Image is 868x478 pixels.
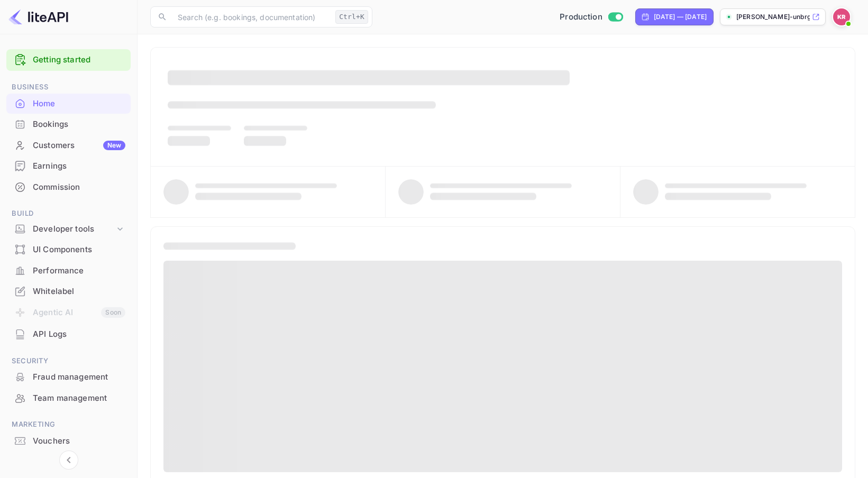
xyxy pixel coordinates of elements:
[6,355,131,367] span: Security
[6,220,131,238] div: Developer tools
[33,160,125,172] div: Earnings
[33,392,125,405] div: Team management
[6,281,131,301] a: Whitelabel
[6,94,131,113] a: Home
[33,98,125,110] div: Home
[6,367,131,388] div: Fraud management
[33,223,115,235] div: Developer tools
[6,431,131,452] div: Vouchers
[6,94,131,114] div: Home
[6,177,131,198] div: Commission
[8,8,68,25] img: LiteAPI logo
[6,388,131,408] a: Team management
[103,141,125,150] div: New
[33,328,125,341] div: API Logs
[654,12,707,22] div: [DATE] — [DATE]
[6,324,131,345] div: API Logs
[33,286,125,298] div: Whitelabel
[833,8,850,25] img: Kobus Roux
[6,135,131,156] div: CustomersNew
[6,177,131,197] a: Commission
[6,114,131,134] a: Bookings
[6,240,131,259] a: UI Components
[335,10,368,24] div: Ctrl+K
[6,49,131,71] div: Getting started
[6,261,131,280] a: Performance
[6,240,131,260] div: UI Components
[6,114,131,135] div: Bookings
[6,156,131,177] div: Earnings
[33,140,125,152] div: Customers
[33,118,125,131] div: Bookings
[6,208,131,219] span: Build
[736,12,810,22] p: [PERSON_NAME]-unbrg.[PERSON_NAME]...
[555,11,627,23] div: Switch to Sandbox mode
[33,265,125,277] div: Performance
[635,8,714,25] div: Click to change the date range period
[59,451,78,470] button: Collapse navigation
[6,281,131,302] div: Whitelabel
[6,419,131,430] span: Marketing
[33,181,125,194] div: Commission
[33,244,125,256] div: UI Components
[33,54,125,66] a: Getting started
[171,6,331,27] input: Search (e.g. bookings, documentation)
[6,156,131,176] a: Earnings
[6,135,131,155] a: CustomersNew
[6,261,131,281] div: Performance
[6,324,131,344] a: API Logs
[6,388,131,409] div: Team management
[33,435,125,447] div: Vouchers
[33,371,125,383] div: Fraud management
[560,11,602,23] span: Production
[6,431,131,451] a: Vouchers
[6,367,131,387] a: Fraud management
[6,81,131,93] span: Business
